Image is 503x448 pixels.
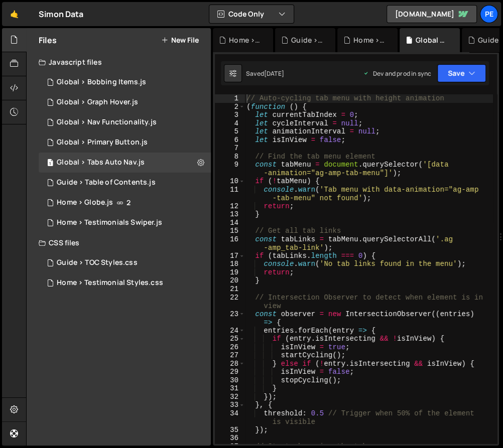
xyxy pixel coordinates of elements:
[215,260,245,268] div: 18
[215,276,245,285] div: 20
[264,69,284,78] div: [DATE]
[229,35,261,45] div: Home > Testimonial Styles.css
[39,35,57,46] h2: Files
[215,384,245,393] div: 31
[57,138,148,147] div: Global > Primary Button.js
[387,5,477,23] a: [DOMAIN_NAME]
[127,199,131,207] span: 2
[215,161,245,177] div: 9
[246,69,284,78] div: Saved
[215,177,245,186] div: 10
[215,210,245,219] div: 13
[39,193,211,213] div: 16753/46016.js
[27,233,211,253] div: CSS files
[215,434,245,442] div: 36
[416,35,448,45] div: Global > Tabs Auto Nav.js
[215,202,245,211] div: 12
[215,351,245,360] div: 27
[215,227,245,235] div: 15
[39,153,211,173] div: 16753/46062.js
[57,278,163,287] div: Home > Testimonial Styles.css
[39,253,211,273] div: 16753/46419.css
[39,273,211,293] div: 16753/45793.css
[215,186,245,202] div: 11
[215,335,245,343] div: 25
[161,36,199,44] button: New File
[39,173,211,193] div: 16753/46418.js
[215,235,245,252] div: 16
[215,219,245,227] div: 14
[57,198,113,207] div: Home > Globe.js
[215,393,245,401] div: 32
[215,409,245,426] div: 34
[215,343,245,352] div: 26
[215,103,245,111] div: 2
[215,136,245,144] div: 6
[47,160,53,168] span: 1
[57,158,145,167] div: Global > Tabs Auto Nav.js
[215,252,245,260] div: 17
[291,35,323,45] div: Guide > TOC Styles.css
[39,92,211,112] div: 16753/45758.js
[215,144,245,153] div: 7
[57,98,138,107] div: Global > Graph Hover.js
[363,69,431,78] div: Dev and prod in sync
[215,310,245,327] div: 23
[215,368,245,376] div: 29
[215,293,245,310] div: 22
[57,258,138,267] div: Guide > TOC Styles.css
[215,119,245,128] div: 4
[437,64,486,82] button: Save
[215,426,245,434] div: 35
[215,94,245,103] div: 1
[215,401,245,409] div: 33
[215,285,245,293] div: 21
[39,213,211,233] div: 16753/45792.js
[215,360,245,368] div: 28
[353,35,386,45] div: Home > Testimonials Swiper.js
[215,153,245,161] div: 8
[215,327,245,335] div: 24
[39,132,211,153] div: 16753/45990.js
[209,5,294,23] button: Code Only
[39,8,84,20] div: Simon Data
[57,78,146,87] div: Global > Bobbing Items.js
[39,112,211,132] div: 16753/46225.js
[57,178,155,187] div: Guide > Table of Contents.js
[215,268,245,277] div: 19
[57,218,162,227] div: Home > Testimonials Swiper.js
[57,118,157,127] div: Global > Nav Functionality.js
[215,111,245,119] div: 3
[480,5,498,23] a: Pe
[215,127,245,136] div: 5
[215,376,245,385] div: 30
[39,72,211,92] div: 16753/46060.js
[27,52,211,72] div: Javascript files
[2,2,27,26] a: 🤙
